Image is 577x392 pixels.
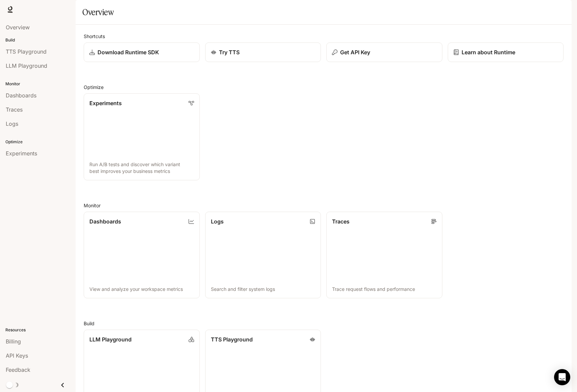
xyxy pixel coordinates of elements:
p: LLM Playground [89,335,132,343]
p: Dashboards [89,217,121,225]
p: Try TTS [219,48,240,56]
h1: Overview [82,5,114,19]
p: Trace request flows and performance [332,286,437,293]
a: DashboardsView and analyze your workspace metrics [84,212,200,299]
p: Run A/B tests and discover which variant best improves your business metrics [89,161,194,175]
h2: Build [84,320,564,327]
p: Learn about Runtime [462,48,515,56]
h2: Shortcuts [84,33,564,40]
p: Download Runtime SDK [98,48,159,56]
div: Open Intercom Messenger [554,369,570,385]
a: Learn about Runtime [448,42,564,62]
a: TracesTrace request flows and performance [326,212,442,299]
p: Experiments [89,99,122,107]
a: ExperimentsRun A/B tests and discover which variant best improves your business metrics [84,93,200,180]
a: LogsSearch and filter system logs [205,212,321,299]
p: View and analyze your workspace metrics [89,286,194,293]
p: Search and filter system logs [211,286,315,293]
a: Try TTS [205,42,321,62]
p: Logs [211,217,224,225]
h2: Optimize [84,84,564,91]
p: TTS Playground [211,335,253,343]
h2: Monitor [84,202,564,209]
p: Traces [332,217,350,225]
a: Download Runtime SDK [84,42,200,62]
button: Get API Key [326,42,442,62]
p: Get API Key [340,48,370,56]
